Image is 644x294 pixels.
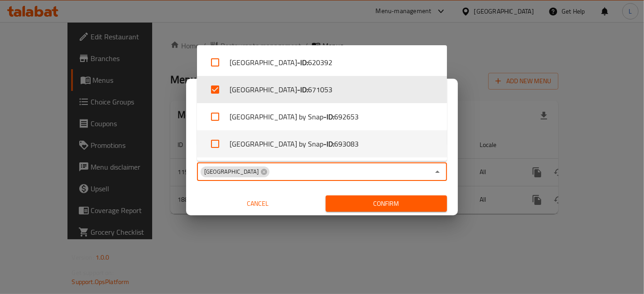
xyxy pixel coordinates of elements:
[197,103,447,130] li: [GEOGRAPHIC_DATA] by Snap
[297,84,308,95] b: - ID:
[201,198,315,209] span: Cancel
[333,198,440,209] span: Confirm
[323,111,334,122] b: - ID:
[308,57,332,68] span: 620392
[323,138,334,149] b: - ID:
[308,84,332,95] span: 671053
[197,76,447,103] li: [GEOGRAPHIC_DATA]
[201,166,269,177] div: [GEOGRAPHIC_DATA]
[431,166,444,178] button: Close
[197,49,447,76] li: [GEOGRAPHIC_DATA]
[334,138,359,149] span: 693083
[326,195,447,212] button: Confirm
[201,167,262,176] span: [GEOGRAPHIC_DATA]
[334,111,359,122] span: 692653
[297,57,308,68] b: - ID:
[197,195,318,212] button: Cancel
[197,130,447,157] li: [GEOGRAPHIC_DATA] by Snap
